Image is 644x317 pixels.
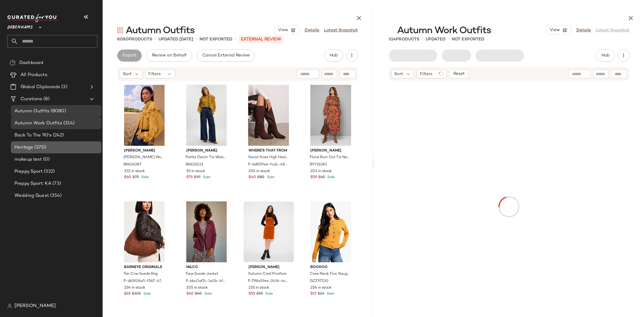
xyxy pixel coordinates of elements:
span: Sale [142,292,151,296]
span: [PERSON_NAME] Woven Pussy Bow Blouse [123,155,164,160]
img: m5059953335306_orange_xl [244,201,294,262]
img: bkk26387_ochre_xl [119,85,169,146]
span: Autumn Outfits [14,108,50,115]
span: View [278,28,288,33]
span: (3) [60,84,67,91]
span: Autumn Work Outfits [397,25,491,37]
a: Details [305,27,319,34]
span: $55 [256,291,263,297]
span: [PERSON_NAME] [14,303,56,310]
span: Sale [266,175,274,179]
span: Sort [123,71,132,77]
span: Petite Denim Tie Waist Wide Leg Tailored Trouser [186,155,226,160]
span: Where's That From [248,148,289,154]
span: Preppy Sport [14,168,43,175]
p: External REVIEW [239,36,284,43]
span: P-bbc0af7c-1e0b-4f55-a62e-2722f2ccbf92 [186,279,226,284]
span: $120 [132,291,141,297]
span: Wedding Guest [14,192,49,199]
span: Global Clipboards [21,84,60,91]
span: • [196,36,197,43]
span: Debenhams [7,21,33,31]
span: BYY16381 [310,162,327,168]
span: $65 [124,291,131,297]
span: (0) [42,156,50,163]
span: 254 in stock [310,285,332,291]
span: Crew Neck Fine Gauge Micro Cardigan [310,271,350,277]
span: (370) [33,144,46,151]
span: Filters [149,71,161,77]
span: View [549,28,560,33]
img: cfy_white_logo.C9jOOHJF.svg [7,14,59,22]
span: 314 [389,37,396,42]
span: 250 in stock [248,169,270,174]
div: Products [389,36,420,43]
span: Sale [203,292,212,296]
div: Products [117,36,152,43]
span: [PERSON_NAME] [124,148,165,154]
span: [PERSON_NAME] [310,148,351,154]
a: Latest Snapshot [324,27,358,34]
span: Sale [325,292,334,296]
span: [PERSON_NAME] [186,148,227,154]
span: Sale [202,175,210,179]
span: Review on Behalf [152,53,187,58]
img: gzz97530_mustard_xl [306,201,356,262]
span: $17 [310,291,316,297]
span: Sort [395,71,403,77]
img: svg%3e [117,27,123,33]
span: Heritage [14,144,33,151]
button: Reset [449,69,469,78]
span: 232 in stock [124,169,145,174]
span: • [235,36,236,43]
span: 205 in stock [186,285,208,291]
button: View [274,26,300,35]
span: P-798a59ee-2436-4cd5-9145-ae85f5576cda [248,279,288,284]
span: • [422,36,424,43]
span: BKK26231 [186,162,203,168]
span: boohoo [310,265,351,270]
span: Hub [329,53,338,58]
span: (332) [43,168,55,175]
img: m5063589391087_plum_xl [181,201,232,262]
span: (314) [62,120,75,127]
span: Preppy Sport: KA [14,180,51,187]
img: m5056656715336_tan_xl [119,201,169,262]
img: bkk26231_mid%20blue_xl [181,85,232,146]
span: 'Xenia' Knee High Heeled Boots With Side Zip [248,155,288,160]
span: • [448,36,450,43]
span: Autumn Work Outfits [14,120,62,127]
span: $79 [186,175,193,180]
span: • [155,36,156,43]
img: svg%3e [10,60,16,66]
span: 93 in stock [186,169,205,174]
img: svg%3e [7,304,12,309]
span: $59 [310,175,317,180]
img: m5059283446895_brown_xl [244,85,294,146]
a: Details [576,27,591,34]
span: Sale [140,175,149,179]
img: byy16381_burnt%20orange_xl [306,85,356,146]
span: Sale [264,292,273,296]
span: Back To The 90's [14,132,52,139]
span: Dashboard [19,59,43,66]
span: (8) [42,96,49,103]
span: $55 [248,291,255,297]
span: 234 in stock [124,285,145,291]
span: Floral Burn Out Tie Neck Midi Dress [310,155,350,160]
p: Not Exported [452,36,485,43]
span: $75 [133,175,139,180]
span: Cancel External Review [202,53,250,58]
span: 235 in stock [248,285,269,291]
span: P-db5f08e5-f567-4766-a57a-7dcbe3316261 [123,279,164,284]
p: Not Exported [200,36,232,43]
span: Autumn Outfits [126,25,195,37]
span: Faux Suede Jacket [186,271,218,277]
button: Review on Behalf [146,50,192,62]
span: [PERSON_NAME] [248,265,289,270]
span: (8080) [50,108,66,115]
span: 203 in stock [310,169,332,174]
span: Curations [21,96,42,103]
span: $60 [195,291,202,297]
span: Hub [601,53,610,58]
